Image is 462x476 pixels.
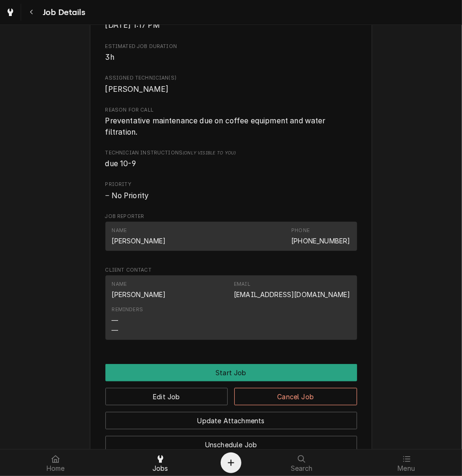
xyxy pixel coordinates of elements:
span: due 10-9 [105,159,136,168]
button: Update Attachments [105,412,357,429]
div: Button Group Row [105,381,357,405]
div: [PERSON_NAME] [112,290,166,299]
button: Create Object [221,452,241,473]
span: Priority [105,181,357,188]
span: Search [291,465,313,472]
div: Email [234,281,250,288]
a: Menu [355,452,459,474]
span: [PERSON_NAME] [105,85,169,94]
a: Home [4,452,108,474]
div: Job Reporter [105,213,357,255]
div: Email [234,281,350,299]
a: Jobs [109,452,213,474]
span: Home [47,465,65,472]
div: — [112,325,119,335]
div: [PERSON_NAME] [112,236,166,246]
div: Name [112,227,127,234]
span: (Only Visible to You) [183,150,236,155]
div: No Priority [105,190,357,202]
span: Reason For Call [105,115,357,137]
span: 3h [105,53,114,62]
button: Navigate back [23,4,40,21]
a: Go to Jobs [2,4,19,21]
div: Priority [105,181,357,201]
span: Estimated Job Duration [105,52,357,63]
div: Name [112,281,166,299]
div: Job Reporter List [105,222,357,255]
div: [object Object] [105,149,357,169]
button: Cancel Job [234,388,357,405]
span: Job Details [40,6,85,19]
span: Assigned Technician(s) [105,74,357,82]
div: Button Group Row [105,364,357,381]
div: Reminders [112,306,143,335]
span: Priority [105,190,357,202]
span: Preventative maintenance due on coffee equipment and water filtration. [105,116,327,137]
span: Job Reporter [105,213,357,220]
div: Reason For Call [105,106,357,138]
div: Phone [291,227,310,234]
span: [object Object] [105,158,357,169]
span: Jobs [152,465,168,472]
div: — [112,315,119,325]
span: [DATE] 1:17 PM [105,21,160,30]
a: [PHONE_NUMBER] [291,237,350,245]
div: Button Group Row [105,405,357,429]
span: Reason For Call [105,106,357,114]
button: Unschedule Job [105,436,357,453]
div: Reminders [112,306,143,314]
button: Edit Job [105,388,228,405]
div: Button Group Row [105,429,357,453]
a: Search [250,452,354,474]
a: [EMAIL_ADDRESS][DOMAIN_NAME] [234,290,350,299]
button: Start Job [105,364,357,381]
div: Contact [105,222,357,250]
span: Menu [398,465,415,472]
div: Assigned Technician(s) [105,74,357,95]
span: Last Modified [105,20,357,31]
span: Technician Instructions [105,149,357,157]
div: Client Contact List [105,275,357,344]
span: Estimated Job Duration [105,43,357,50]
div: Client Contact [105,266,357,344]
div: Estimated Job Duration [105,43,357,63]
div: Name [112,281,127,288]
div: Contact [105,275,357,340]
span: Assigned Technician(s) [105,84,357,95]
div: Phone [291,227,350,246]
div: Name [112,227,166,246]
span: Client Contact [105,266,357,274]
